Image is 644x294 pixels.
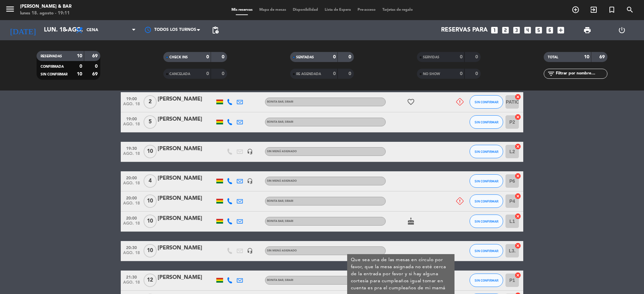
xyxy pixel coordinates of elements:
span: BONITA BAR, SIRARI [267,121,293,123]
i: arrow_drop_down [62,26,70,34]
div: [PERSON_NAME] [158,144,215,153]
button: SIN CONFIRMAR [470,215,503,228]
strong: 69 [92,72,99,76]
span: CHECK INS [169,56,188,59]
i: cancel [515,213,521,220]
span: 10 [144,194,157,208]
span: pending_actions [211,26,219,34]
span: print [583,26,591,34]
span: 19:00 [123,115,140,122]
span: 12 [144,274,157,287]
strong: 0 [206,55,209,59]
div: [PERSON_NAME] & Bar [20,3,71,10]
i: cancel [515,143,521,150]
i: looks_3 [512,26,521,35]
strong: 0 [348,71,353,76]
i: filter_list [547,70,555,78]
span: 10 [144,244,157,257]
span: SIN CONFIRMAR [475,100,498,104]
button: SIN CONFIRMAR [470,145,503,158]
button: SIN CONFIRMAR [470,115,503,129]
strong: 0 [333,71,336,76]
span: BONITA BAR, SIRARI [267,101,293,103]
strong: 0 [475,71,479,76]
span: SIN CONFIRMAR [41,73,67,76]
span: 10 [144,215,157,228]
span: CANCELADA [169,72,190,76]
span: 2 [144,95,157,109]
span: SIN CONFIRMAR [475,179,498,183]
button: SIN CONFIRMAR [470,194,503,208]
strong: 0 [206,71,209,76]
span: 5 [144,115,157,129]
span: Sin menú asignado [267,150,297,153]
span: RE AGENDADA [296,72,321,76]
div: [PERSON_NAME] [158,174,215,183]
i: turned_in_not [608,6,616,14]
i: favorite_border [407,98,415,106]
span: 10 [144,145,157,158]
span: ago. 18 [123,181,140,189]
span: CONFIRMADA [41,65,64,68]
span: BONITA BAR, SIRARI [267,279,293,282]
span: ago. 18 [123,280,140,288]
span: ago. 18 [123,122,140,130]
span: Pre-acceso [354,8,379,12]
i: looks_5 [534,26,543,35]
span: 21:30 [123,273,140,281]
strong: 0 [460,71,463,76]
i: [DATE] [5,23,41,38]
div: LOG OUT [604,20,639,40]
span: 20:00 [123,214,140,222]
i: cancel [515,114,521,120]
strong: 0 [95,64,99,69]
span: NO SHOW [423,72,440,76]
i: cancel [515,173,521,179]
i: cancel [515,94,521,100]
strong: 0 [460,55,463,59]
span: ago. 18 [123,251,140,258]
strong: 10 [77,54,82,58]
div: [PERSON_NAME] [158,214,215,223]
strong: 10 [77,72,82,76]
span: Lista de Espera [321,8,354,12]
i: looks_two [501,26,510,35]
span: ago. 18 [123,201,140,209]
i: headset_mic [247,149,253,155]
i: search [626,6,634,14]
i: power_settings_new [618,26,626,34]
div: [PERSON_NAME] [158,115,215,124]
span: Mapa de mesas [256,8,289,12]
div: [PERSON_NAME] [158,244,215,252]
span: 19:00 [123,95,140,102]
span: Cena [87,28,98,33]
strong: 0 [333,55,336,59]
i: add_box [556,26,565,35]
span: 20:30 [123,243,140,251]
i: looks_4 [523,26,532,35]
span: SENTADAS [296,56,314,59]
span: 19:30 [123,144,140,152]
div: [PERSON_NAME] [158,95,215,104]
i: looks_6 [545,26,554,35]
span: SIN CONFIRMAR [475,220,498,223]
i: cancel [515,272,521,279]
i: headset_mic [247,178,253,184]
span: 4 [144,174,157,188]
div: Que sea una de las mesas en círculo por favor, que la mesa asignada no esté cerca de la entrada p... [351,256,451,292]
i: cancel [515,193,521,199]
span: SIN CONFIRMAR [475,120,498,124]
strong: 69 [599,55,606,59]
strong: 0 [79,64,82,69]
span: SERVIDAS [423,56,439,59]
span: SIN CONFIRMAR [475,199,498,203]
span: 20:00 [123,194,140,201]
strong: 69 [92,54,99,58]
strong: 0 [222,55,226,59]
span: Disponibilidad [289,8,321,12]
span: SIN CONFIRMAR [475,150,498,154]
strong: 0 [475,55,479,59]
span: ago. 18 [123,102,140,110]
button: SIN CONFIRMAR [470,174,503,188]
div: [PERSON_NAME] [158,194,215,203]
